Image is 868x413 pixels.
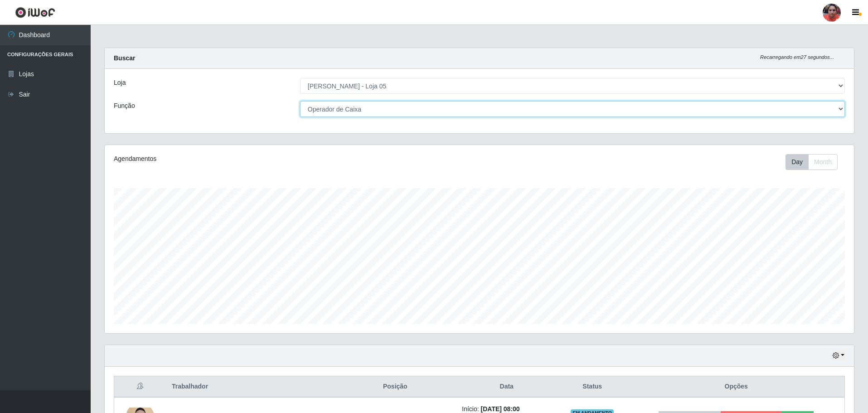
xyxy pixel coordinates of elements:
th: Trabalhador [166,376,334,398]
th: Posição [334,376,456,398]
i: Recarregando em 27 segundos... [760,54,834,60]
button: Month [808,154,838,170]
label: Loja [114,78,126,87]
div: Toolbar with button groups [786,154,845,170]
div: First group [786,154,838,170]
label: Função [114,101,135,111]
img: CoreUI Logo [15,7,55,18]
strong: Buscar [114,54,135,62]
th: Data [456,376,557,398]
div: Agendamentos [114,154,411,164]
button: Day [786,154,809,170]
th: Opções [628,376,844,398]
time: [DATE] 08:00 [481,405,520,413]
th: Status [557,376,628,398]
